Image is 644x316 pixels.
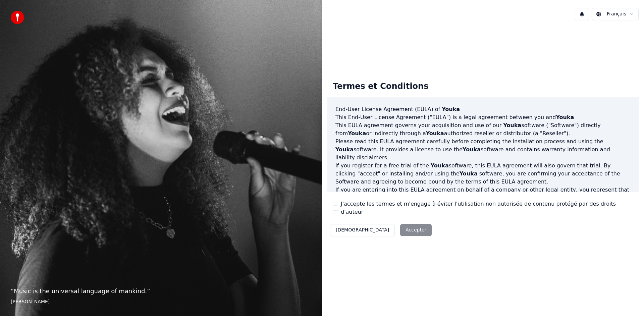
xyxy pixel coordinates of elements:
h3: End-User License Agreement (EULA) of [335,105,631,113]
p: Please read this EULA agreement carefully before completing the installation process and using th... [335,138,631,162]
span: Youka [442,106,460,112]
span: Youka [556,114,574,120]
p: If you register for a free trial of the software, this EULA agreement will also govern that trial... [335,162,631,186]
p: This End-User License Agreement ("EULA") is a legal agreement between you and [335,113,631,121]
button: [DEMOGRAPHIC_DATA] [330,224,395,236]
p: This EULA agreement governs your acquisition and use of our software ("Software") directly from o... [335,121,631,138]
div: Termes et Conditions [327,76,434,97]
p: If you are entering into this EULA agreement on behalf of a company or other legal entity, you re... [335,186,631,218]
img: youka [11,11,24,24]
span: Youka [503,122,521,128]
footer: [PERSON_NAME] [11,299,311,305]
p: “ Music is the universal language of mankind. ” [11,286,311,296]
span: Youka [426,130,444,137]
span: Youka [460,170,478,177]
span: Youka [463,146,481,153]
span: Youka [335,146,354,153]
label: J'accepte les termes et m'engage à éviter l'utilisation non autorisée de contenu protégé par des ... [341,200,633,216]
span: Youka [348,130,366,137]
span: Youka [431,162,449,169]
